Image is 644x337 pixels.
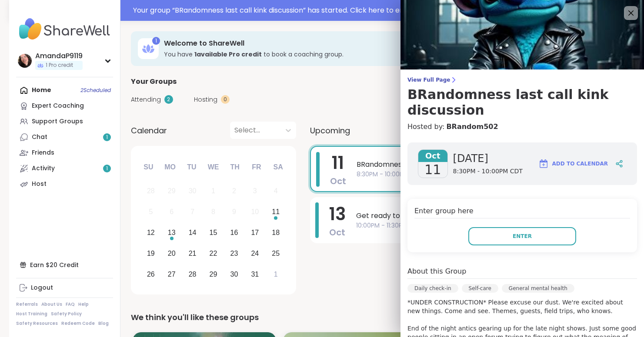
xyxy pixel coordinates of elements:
[274,268,278,280] div: 1
[225,158,244,177] div: Th
[407,76,637,118] a: View Full PageBRandomness last call kink discussion
[142,224,160,242] div: Choose Sunday, October 12th, 2025
[189,248,197,259] div: 21
[16,14,113,44] img: ShareWell Nav Logo
[32,149,54,157] div: Friends
[251,227,259,238] div: 17
[106,134,108,141] span: 1
[190,206,194,218] div: 7
[170,206,174,218] div: 6
[162,203,181,221] div: Not available Monday, October 6th, 2025
[162,265,181,284] div: Choose Monday, October 27th, 2025
[16,161,113,176] a: Activity1
[142,203,160,221] div: Not available Sunday, October 5th, 2025
[16,145,113,161] a: Friends
[267,224,285,242] div: Choose Saturday, October 18th, 2025
[162,224,181,242] div: Choose Monday, October 13th, 2025
[246,265,264,284] div: Choose Friday, October 31st, 2025
[414,206,630,218] h4: Enter group here
[51,311,82,317] a: Safety Policy
[149,206,153,218] div: 5
[272,248,280,259] div: 25
[189,227,197,238] div: 14
[106,165,108,172] span: 1
[210,248,217,259] div: 22
[16,98,113,114] a: Expert Coaching
[78,301,89,307] a: Help
[147,268,155,280] div: 26
[211,206,215,218] div: 8
[133,5,630,16] div: Your group “ BRandomness last call kink discussion ” has started. Click here to enter!
[16,114,113,129] a: Support Groups
[194,95,217,104] span: Hosting
[534,153,612,174] button: Add to Calendar
[232,206,236,218] div: 9
[407,266,466,277] h4: About this Group
[225,203,244,221] div: Not available Thursday, October 9th, 2025
[183,244,202,263] div: Choose Tuesday, October 21st, 2025
[407,87,637,118] h3: BRandomness last call kink discussion
[16,176,113,192] a: Host
[552,160,608,168] span: Add to Calendar
[31,284,53,292] div: Logout
[230,227,238,238] div: 16
[329,226,345,238] span: Oct
[230,248,238,259] div: 23
[35,51,83,61] div: AmandaP9119
[251,268,259,280] div: 31
[453,152,523,165] span: [DATE]
[274,185,278,197] div: 4
[204,244,223,263] div: Choose Wednesday, October 22nd, 2025
[152,37,160,45] div: 1
[168,268,176,280] div: 27
[225,182,244,201] div: Not available Thursday, October 2nd, 2025
[204,182,223,201] div: Not available Wednesday, October 1st, 2025
[462,284,498,293] div: Self-care
[424,162,441,178] span: 11
[41,301,62,307] a: About Us
[18,54,32,68] img: AmandaP9119
[131,125,167,136] span: Calendar
[332,151,344,175] span: 11
[310,125,350,136] span: Upcoming
[251,206,259,218] div: 10
[268,158,287,177] div: Sa
[98,320,109,327] a: Blog
[246,244,264,263] div: Choose Friday, October 24th, 2025
[204,158,223,177] div: We
[147,248,155,259] div: 19
[189,185,197,197] div: 30
[168,248,176,259] div: 20
[225,265,244,284] div: Choose Thursday, October 30th, 2025
[267,244,285,263] div: Choose Saturday, October 25th, 2025
[251,248,259,259] div: 24
[407,76,637,83] span: View Full Page
[225,224,244,242] div: Choose Thursday, October 16th, 2025
[189,268,197,280] div: 28
[183,224,202,242] div: Choose Tuesday, October 14th, 2025
[168,227,176,238] div: 13
[267,203,285,221] div: Choose Saturday, October 11th, 2025
[225,244,244,263] div: Choose Thursday, October 23rd, 2025
[142,244,160,263] div: Choose Sunday, October 19th, 2025
[204,203,223,221] div: Not available Wednesday, October 8th, 2025
[247,158,266,177] div: Fr
[329,202,346,226] span: 13
[66,301,75,307] a: FAQ
[267,265,285,284] div: Choose Saturday, November 1st, 2025
[16,320,58,327] a: Safety Resources
[453,167,523,176] span: 8:30PM - 10:00PM CDT
[168,185,176,197] div: 29
[32,102,84,110] div: Expert Coaching
[183,203,202,221] div: Not available Tuesday, October 7th, 2025
[210,268,217,280] div: 29
[232,185,236,197] div: 2
[221,95,230,104] div: 0
[147,185,155,197] div: 28
[147,227,155,238] div: 12
[407,284,458,293] div: Daily check-in
[204,265,223,284] div: Choose Wednesday, October 29th, 2025
[32,164,55,173] div: Activity
[164,39,536,48] h3: Welcome to ShareWell
[16,311,47,317] a: Host Training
